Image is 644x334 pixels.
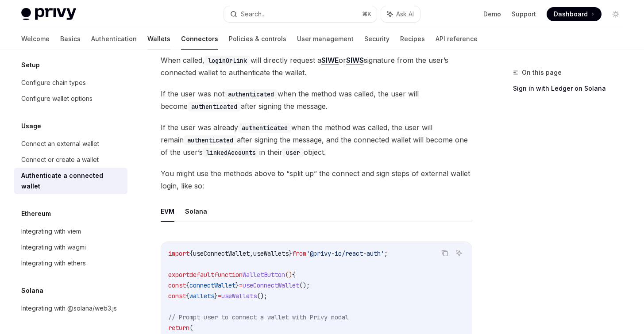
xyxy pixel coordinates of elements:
[453,247,465,259] button: Ask AI
[218,292,221,300] span: =
[161,54,472,79] span: When called, will directly request a or signature from the user’s connected wallet to authenticat...
[250,250,253,257] span: ,
[188,102,241,111] code: authenticated
[203,148,259,157] code: linkedAccounts
[14,300,127,316] a: Integrating with @solana/web3.js
[396,10,414,19] span: Ask AI
[189,281,235,289] span: connectWallet
[161,201,174,222] button: EVM
[554,10,588,19] span: Dashboard
[221,292,257,300] span: useWallets
[21,285,43,296] h5: Solana
[60,28,81,50] a: Basics
[253,250,289,257] span: useWallets
[384,250,388,257] span: ;
[21,258,86,269] div: Integrating with ethers
[285,271,292,279] span: ()
[14,91,127,107] a: Configure wallet options
[14,136,127,152] a: Connect an external wallet
[147,28,170,50] a: Wallets
[235,281,239,289] span: }
[181,28,218,50] a: Connectors
[21,242,86,253] div: Integrating with wagmi
[257,292,267,300] span: ();
[189,250,193,257] span: {
[14,75,127,91] a: Configure chain types
[21,121,41,131] h5: Usage
[168,281,186,289] span: const
[168,250,189,257] span: import
[229,28,286,50] a: Policies & controls
[513,81,630,96] a: Sign in with Ledger on Solana
[239,281,243,289] span: =
[214,292,218,300] span: }
[189,271,214,279] span: default
[364,28,389,50] a: Security
[21,154,99,165] div: Connect or create a wallet
[91,28,137,50] a: Authentication
[189,292,214,300] span: wallets
[282,148,304,157] code: user
[184,135,237,145] code: authenticated
[243,271,285,279] span: WalletButton
[609,7,623,21] button: Toggle dark mode
[186,281,189,289] span: {
[436,28,478,50] a: API reference
[161,88,472,112] span: If the user was not when the method was called, the user will become after signing the message.
[289,250,292,257] span: }
[321,56,339,65] a: SIWE
[21,28,50,50] a: Welcome
[21,303,117,314] div: Integrating with @solana/web3.js
[224,6,376,22] button: Search...⌘K
[292,271,296,279] span: {
[241,9,266,19] div: Search...
[306,250,384,257] span: '@privy-io/react-auth'
[168,292,186,300] span: const
[439,247,451,259] button: Copy the contents from the code block
[547,7,602,21] a: Dashboard
[14,152,127,168] a: Connect or create a wallet
[21,226,81,237] div: Integrating with viem
[21,60,40,70] h5: Setup
[161,121,472,158] span: If the user was already when the method was called, the user will remain after signing the messag...
[522,67,562,78] span: On this page
[483,10,501,19] a: Demo
[297,28,354,50] a: User management
[292,250,306,257] span: from
[512,10,536,19] a: Support
[299,281,310,289] span: ();
[168,324,189,332] span: return
[21,170,122,192] div: Authenticate a connected wallet
[189,324,193,332] span: (
[14,255,127,271] a: Integrating with ethers
[346,56,364,65] a: SIWS
[238,123,291,133] code: authenticated
[21,138,99,149] div: Connect an external wallet
[243,281,299,289] span: useConnectWallet
[214,271,243,279] span: function
[185,201,207,222] button: Solana
[14,239,127,255] a: Integrating with wagmi
[21,208,51,219] h5: Ethereum
[362,11,371,18] span: ⌘ K
[168,271,189,279] span: export
[400,28,425,50] a: Recipes
[14,168,127,194] a: Authenticate a connected wallet
[168,313,349,321] span: // Prompt user to connect a wallet with Privy modal
[224,89,278,99] code: authenticated
[14,223,127,239] a: Integrating with viem
[381,6,420,22] button: Ask AI
[21,93,93,104] div: Configure wallet options
[21,77,86,88] div: Configure chain types
[193,250,250,257] span: useConnectWallet
[161,167,472,192] span: You might use the methods above to “split up” the connect and sign steps of external wallet login...
[21,8,76,20] img: light logo
[186,292,189,300] span: {
[204,56,251,65] code: loginOrLink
